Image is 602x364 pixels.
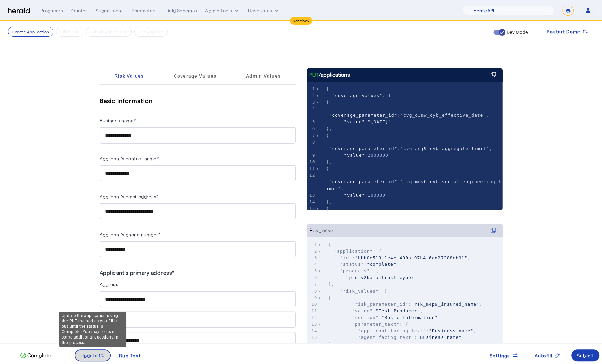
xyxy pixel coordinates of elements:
span: : , [326,106,490,118]
p: Complete [26,351,51,359]
div: 5 [307,268,318,274]
div: 9 [307,295,318,301]
span: : [326,119,391,124]
button: Create Application [8,27,53,37]
span: "cvg_agj9_cyb_aggregate_limit" [400,146,489,151]
span: "prd_y2ka_amtrust_cyber" [346,275,417,280]
herald-code-block: Response [307,224,503,353]
span: "complete" [367,262,396,267]
div: Producers [40,7,63,14]
span: : , [328,315,441,320]
button: Fill it Out [56,27,83,37]
div: 14 [307,199,316,205]
span: "rsk_m4p9_insured_name" [411,302,479,307]
div: 4 [307,105,316,112]
div: Update the application using the PUT method as you fill it out until the status is Complete. You ... [59,312,126,347]
span: : { [328,249,382,254]
div: 12 [307,314,318,321]
span: "value" [344,119,365,124]
div: 6 [307,125,316,132]
div: 4 [307,261,318,268]
span: "section" [352,315,378,320]
span: Update [81,352,98,359]
span: }, [326,159,332,164]
button: Update [75,349,111,361]
span: : , [328,262,400,267]
div: Submissions [96,7,124,14]
span: "Business name" [417,335,461,340]
span: PUT [309,71,319,79]
span: : , [326,173,501,191]
span: "cvg_mov6_cyb_social_engineering_limit" [326,179,501,191]
div: 6 [307,274,318,281]
label: Address [100,281,119,287]
span: "parameter_text" [352,322,399,327]
label: Applicant's email address* [100,194,159,199]
img: Herald Logo [8,8,30,14]
button: Settings [484,349,524,361]
div: 16 [307,341,318,348]
span: "cvg_o3mw_cyb_effective_date" [400,113,486,118]
span: 2000000 [368,153,388,158]
span: : [ [328,289,388,294]
button: Submit [571,349,600,361]
span: : , [326,140,492,151]
h5: Basic Information [100,96,296,106]
div: Field Schemas [165,7,197,14]
div: 1 [307,86,316,92]
label: Dev Mode [505,29,528,36]
span: "coverage_parameter_id" [329,179,397,184]
div: 1 [307,241,318,248]
span: : [326,193,386,198]
span: "status" [340,262,364,267]
span: "bbb0e519-1e4e-490a-97b4-6ad27288eb91" [355,255,467,260]
span: "value" [344,193,365,198]
span: Risk Values [114,74,144,79]
div: 7 [307,281,318,288]
div: /applications [309,71,350,79]
span: "[DATE]" [368,119,391,124]
button: Resources dropdown menu [248,7,280,14]
div: 15 [307,334,318,341]
label: Applicant's phone number* [100,231,161,237]
button: Autofill [529,349,566,361]
span: : [326,153,388,158]
span: : [ [328,268,379,273]
div: 9 [307,152,316,159]
span: "value" [352,308,373,313]
span: "coverage_values" [332,93,382,98]
span: "Basic Information" [381,315,438,320]
span: { [326,86,329,91]
button: internal dropdown menu [205,7,240,14]
span: ], [328,282,334,287]
div: 11 [307,165,316,172]
span: : { [328,322,408,327]
span: Admin Values [246,74,281,79]
span: { [328,242,331,247]
button: Get A Quote [134,27,168,37]
div: 7 [307,132,316,139]
span: "applicant_facing_text" [358,328,426,333]
label: Applicant's primary address* [100,269,175,276]
span: Settings [490,352,510,359]
span: : , [328,255,471,260]
div: Run Test [119,352,141,359]
span: { [326,206,329,211]
span: "value" [344,153,365,158]
div: 2 [307,92,316,99]
div: 2 [307,248,318,255]
span: { [326,133,329,138]
div: 10 [307,301,318,308]
span: "products" [340,268,370,273]
div: 14 [307,328,318,334]
div: Quotes [71,7,88,14]
span: 100000 [368,193,385,198]
span: : [328,335,462,340]
div: 13 [307,192,316,199]
span: "coverage_parameter_id" [329,113,397,118]
span: Coverage Values [174,74,216,79]
label: Applicant's contact name* [100,156,159,161]
span: "risk_parameter_id" [352,302,408,307]
div: 5 [307,119,316,125]
span: "agent_facing_text" [358,335,414,340]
